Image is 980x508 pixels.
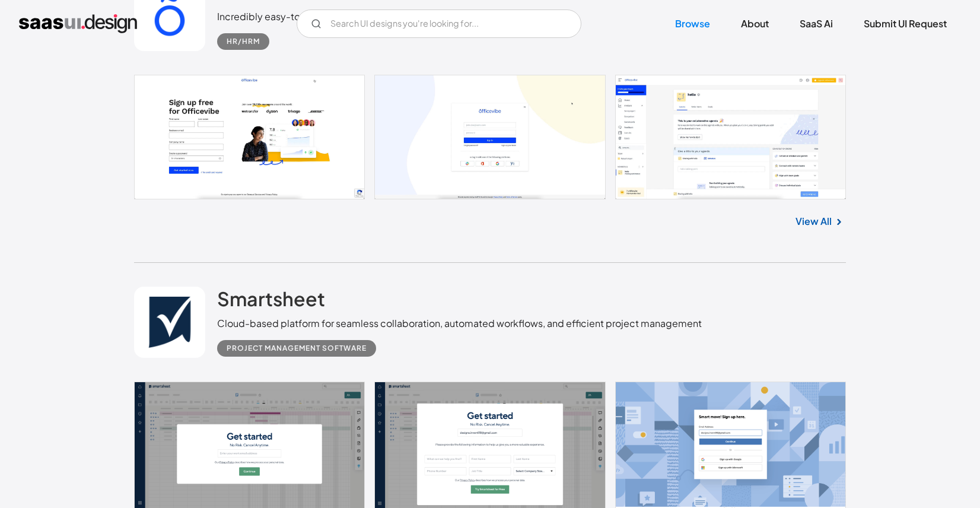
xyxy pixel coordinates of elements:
[217,287,325,310] h2: Smartsheet
[796,214,832,228] a: View All
[297,9,581,38] input: Search UI designs you're looking for...
[661,11,724,37] a: Browse
[217,316,702,331] div: Cloud-based platform for seamless collaboration, automated workflows, and efficient project manag...
[297,9,581,38] form: Email Form
[785,11,847,37] a: SaaS Ai
[227,341,367,355] div: Project Management Software
[217,287,325,316] a: Smartsheet
[727,11,783,37] a: About
[849,11,961,37] a: Submit UI Request
[19,14,137,33] a: home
